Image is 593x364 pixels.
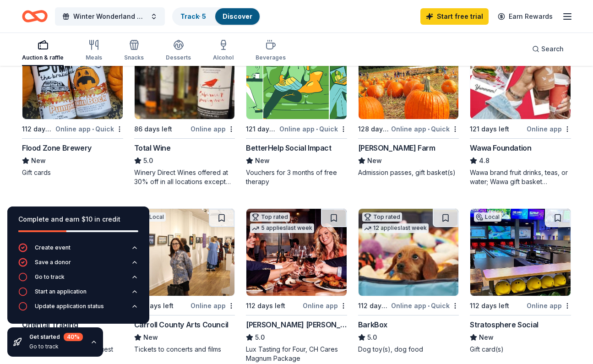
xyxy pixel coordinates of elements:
button: Auction & raffle [22,36,64,66]
div: Total Wine [134,142,171,153]
a: Image for BetterHelp Social Impact38 applieslast week121 days leftOnline app•QuickBetterHelp Soci... [246,32,347,186]
span: 4.8 [479,155,490,166]
div: Gift cards [22,168,123,177]
div: Vouchers for 3 months of free therapy [246,168,347,186]
div: 86 days left [134,124,172,135]
img: Image for Wawa Foundation [470,32,571,119]
a: Image for Cooper's Hawk Winery and RestaurantsTop rated5 applieslast week112 days leftOnline app[... [246,208,347,363]
div: 5 applies last week [250,223,314,233]
span: New [367,155,382,166]
div: BarkBox [358,319,387,330]
a: Image for BarkBoxTop rated12 applieslast week112 days leftOnline app•QuickBarkBox5.0Dog toy(s), d... [358,208,459,354]
img: Image for Cooper's Hawk Winery and Restaurants [246,209,347,296]
img: Image for BetterHelp Social Impact [246,32,347,119]
div: Online app Quick [391,300,459,311]
button: Alcohol [213,36,234,66]
a: Earn Rewards [492,8,558,25]
img: Image for Total Wine [135,32,235,119]
div: Get started [29,333,83,341]
button: Start an application [18,287,138,302]
span: Winter Wonderland Acrobatic Competition [73,11,147,22]
a: Start free trial [420,8,489,25]
div: 112 days left [470,300,509,311]
div: Start an application [35,288,87,295]
span: • [428,302,430,310]
span: 5.0 [255,332,265,343]
div: Online app [303,300,347,311]
button: Save a donor [18,258,138,272]
button: Go to track [18,272,138,287]
span: • [428,125,430,133]
button: Update application status [18,302,138,316]
div: Beverages [256,54,286,61]
button: Search [525,40,571,58]
div: Alcohol [213,54,234,61]
div: 40 % [64,333,83,341]
span: • [316,125,318,133]
div: 112 days left [246,300,285,311]
div: Auction & raffle [22,54,64,61]
span: 5.0 [367,332,377,343]
a: Image for Carroll County Arts CouncilLocal112 days leftOnline appCarroll County Arts CouncilNewTi... [134,208,235,354]
a: Image for Total WineTop rated5 applieslast week86 days leftOnline appTotal Wine5.0Winery Direct W... [134,32,235,186]
div: Tickets to concerts and films [134,345,235,354]
div: Create event [35,244,71,251]
div: 121 days left [246,124,277,135]
div: Online app Quick [391,123,459,135]
button: Track· 5Discover [172,7,261,26]
div: Wawa Foundation [470,142,531,153]
div: Desserts [166,54,191,61]
div: Online app [190,123,235,135]
div: BetterHelp Social Impact [246,142,331,153]
div: Online app [190,300,235,311]
div: 112 days left [358,300,390,311]
div: Online app Quick [279,123,347,135]
div: Dog toy(s), dog food [358,345,459,354]
div: Online app [527,300,571,311]
img: Image for BarkBox [359,209,459,296]
div: Carroll County Arts Council [134,319,228,330]
span: 5.0 [143,155,153,166]
div: 12 applies last week [362,223,429,233]
span: • [92,125,94,133]
a: Image for Gaver FarmLocal128 days leftOnline app•Quick[PERSON_NAME] FarmNewAdmission passes, gift... [358,32,459,177]
span: Search [541,43,564,54]
div: Online app [527,123,571,135]
span: New [479,332,494,343]
a: Image for Wawa FoundationTop rated5 applieslast week121 days leftOnline appWawa Foundation4.8Wawa... [470,32,571,186]
div: Meals [86,54,102,61]
img: Image for Carroll County Arts Council [135,209,235,296]
div: Lux Tasting for Four, CH Cares Magnum Package [246,345,347,363]
div: Go to track [29,343,83,350]
div: 128 days left [358,124,390,135]
a: Home [22,5,48,27]
div: Admission passes, gift basket(s) [358,168,459,177]
div: Winery Direct Wines offered at 30% off in all locations except [GEOGRAPHIC_DATA], [GEOGRAPHIC_DAT... [134,168,235,186]
button: Snacks [124,36,144,66]
div: Go to track [35,273,65,281]
img: Image for Gaver Farm [359,32,459,119]
a: Image for Flood Zone BreweryLocal112 days leftOnline app•QuickFlood Zone BreweryNewGift cards [22,32,123,177]
div: Gift card(s) [470,345,571,354]
div: Complete and earn $10 in credit [18,214,138,225]
div: Update application status [35,303,104,310]
button: Create event [18,243,138,258]
div: 112 days left [22,124,54,135]
a: Discover [223,12,252,20]
button: Meals [86,36,102,66]
span: New [255,155,270,166]
div: Online app Quick [55,123,123,135]
div: Local [474,212,501,222]
div: Stratosphere Social [470,319,538,330]
img: Image for Stratosphere Social [470,209,571,296]
a: Image for Stratosphere SocialLocal112 days leftOnline appStratosphere SocialNewGift card(s) [470,208,571,354]
div: Wawa brand fruit drinks, teas, or water; Wawa gift basket (includes Wawa products and coupons) [470,168,571,186]
a: Track· 5 [180,12,206,20]
div: Top rated [362,212,402,222]
button: Desserts [166,36,191,66]
img: Image for Flood Zone Brewery [22,32,123,119]
button: Beverages [256,36,286,66]
div: Flood Zone Brewery [22,142,92,153]
div: Save a donor [35,259,71,266]
span: New [31,155,46,166]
